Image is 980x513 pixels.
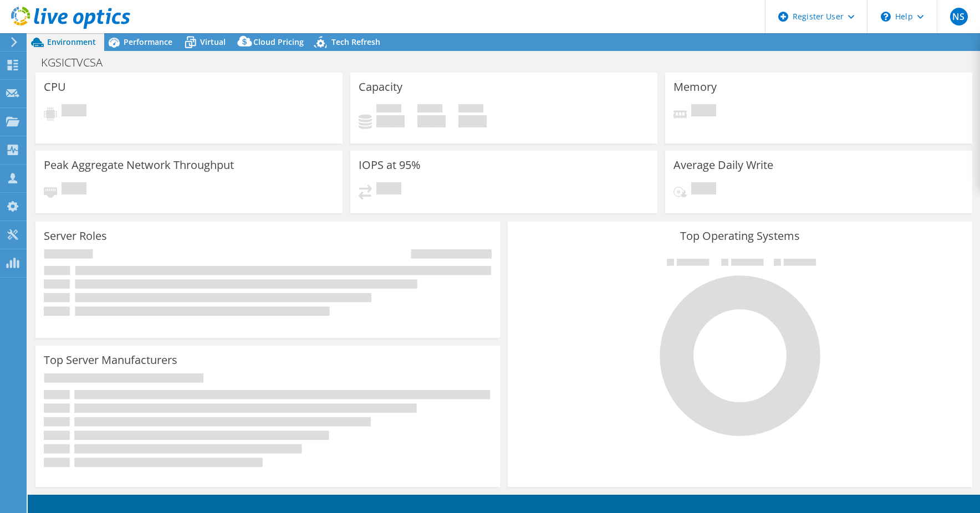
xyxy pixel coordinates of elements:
[359,81,402,93] h3: Capacity
[673,81,717,93] h3: Memory
[376,182,401,197] span: Pending
[673,159,773,171] h3: Average Daily Write
[417,115,446,127] h4: 0 GiB
[44,159,234,171] h3: Peak Aggregate Network Throughput
[331,37,380,47] span: Tech Refresh
[44,354,177,366] h3: Top Server Manufacturers
[458,104,483,115] span: Total
[691,182,716,197] span: Pending
[376,115,405,127] h4: 0 GiB
[253,37,304,47] span: Cloud Pricing
[124,37,172,47] span: Performance
[881,12,891,22] svg: \n
[359,159,421,171] h3: IOPS at 95%
[36,57,120,69] h1: KGSICTVCSA
[200,37,226,47] span: Virtual
[44,81,66,93] h3: CPU
[691,104,716,119] span: Pending
[62,182,86,197] span: Pending
[62,104,86,119] span: Pending
[458,115,487,127] h4: 0 GiB
[516,230,964,242] h3: Top Operating Systems
[376,104,401,115] span: Used
[47,37,96,47] span: Environment
[44,230,107,242] h3: Server Roles
[417,104,442,115] span: Free
[950,8,968,25] span: NS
